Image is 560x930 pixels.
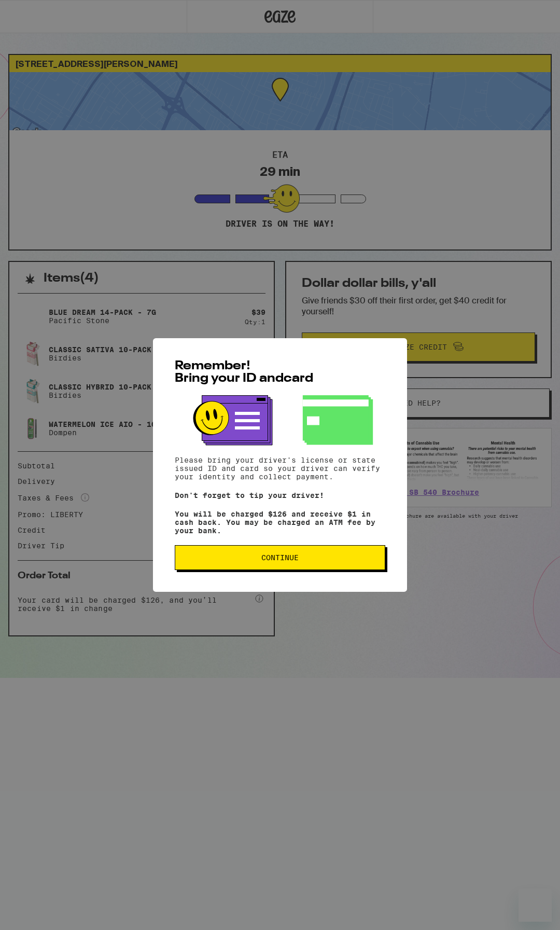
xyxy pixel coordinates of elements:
[175,510,385,535] p: You will be charged $126 and receive $1 in cash back. You may be charged an ATM fee by your bank.
[175,491,385,499] p: Don't forget to tip your driver!
[261,554,299,561] span: Continue
[175,545,385,570] button: Continue
[519,889,552,922] iframe: Button to launch messaging window
[175,360,313,385] span: Remember! Bring your ID and card
[175,456,385,481] p: Please bring your driver's license or state issued ID and card so your driver can verify your ide...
